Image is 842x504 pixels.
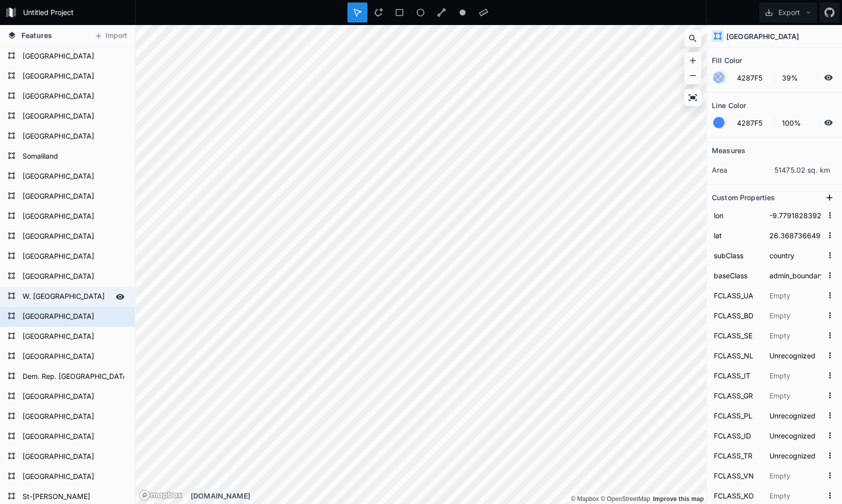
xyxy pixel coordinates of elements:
a: Mapbox [571,495,599,502]
input: Empty [767,208,823,223]
input: Name [712,328,762,343]
a: Mapbox logo [139,489,183,501]
h4: [GEOGRAPHIC_DATA] [726,31,799,42]
a: OpenStreetMap [601,495,650,502]
input: Name [712,428,762,443]
input: Empty [767,248,823,263]
input: Empty [767,488,823,503]
input: Empty [767,268,823,283]
input: Empty [767,368,823,383]
span: Features [22,30,52,41]
input: Name [712,468,762,483]
dd: 51475.02 sq. km [774,165,837,175]
input: Name [712,308,762,323]
input: Name [712,228,762,243]
input: Name [712,368,762,383]
button: Import [89,28,132,44]
a: Map feedback [653,495,704,502]
input: Empty [767,408,823,423]
input: Name [712,268,762,283]
h2: Line Color [712,98,746,113]
input: Name [712,488,762,503]
input: Name [712,248,762,263]
input: Empty [767,448,823,463]
h2: Custom Properties [712,190,775,205]
input: Name [712,208,762,223]
div: [DOMAIN_NAME] [191,490,706,501]
input: Name [712,288,762,303]
input: Name [712,388,762,403]
input: Empty [767,288,823,303]
h2: Measures [712,143,745,158]
input: Empty [767,428,823,443]
input: Empty [767,328,823,343]
input: Empty [767,308,823,323]
input: Empty [767,348,823,363]
input: Name [712,448,762,463]
button: Export [759,3,817,23]
input: Empty [767,468,823,483]
input: Name [712,348,762,363]
dt: area [712,165,774,175]
input: Empty [767,228,823,243]
h2: Fill Color [712,53,742,68]
input: Empty [767,388,823,403]
input: Name [712,408,762,423]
